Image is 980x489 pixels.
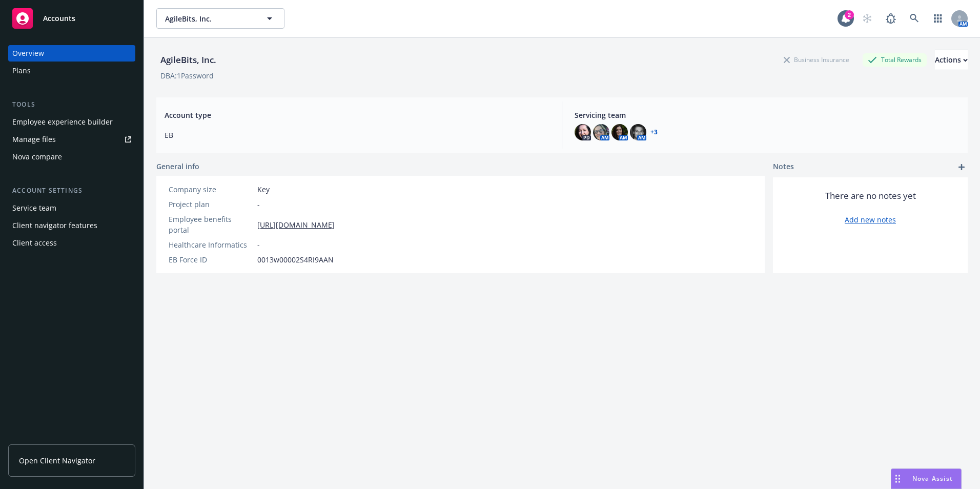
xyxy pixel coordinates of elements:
[881,8,901,29] a: Report a Bug
[773,161,794,173] span: Notes
[955,161,968,173] a: add
[8,186,135,196] div: Account settings
[257,254,334,265] span: 0013w00002S4RI9AAN
[928,8,948,29] a: Switch app
[8,217,135,234] a: Client navigator features
[8,200,135,216] a: Service team
[891,469,904,488] div: Drag to move
[165,130,549,140] span: EB
[169,214,253,235] div: Employee benefits portal
[912,474,953,483] span: Nova Assist
[825,190,916,202] span: There are no notes yet
[43,14,75,23] span: Accounts
[845,10,854,19] div: 2
[19,455,95,466] span: Open Client Navigator
[8,149,135,165] a: Nova compare
[8,131,135,148] a: Manage files
[8,99,135,110] div: Tools
[8,4,135,33] a: Accounts
[169,254,253,265] div: EB Force ID
[863,53,927,66] div: Total Rewards
[779,53,854,66] div: Business Insurance
[12,217,97,234] div: Client navigator features
[257,184,270,195] span: Key
[165,13,254,24] span: AgileBits, Inc.
[8,114,135,130] a: Employee experience builder
[891,468,962,489] button: Nova Assist
[156,8,284,29] button: AgileBits, Inc.
[257,239,260,250] span: -
[160,70,214,81] div: DBA: 1Password
[165,110,549,120] span: Account type
[575,110,959,120] span: Servicing team
[12,200,56,216] div: Service team
[12,45,44,62] div: Overview
[935,50,968,70] button: Actions
[593,124,609,140] img: photo
[257,199,260,210] span: -
[857,8,877,29] a: Start snowing
[156,53,220,67] div: AgileBits, Inc.
[12,114,113,130] div: Employee experience builder
[575,124,591,140] img: photo
[8,235,135,251] a: Client access
[845,214,896,225] a: Add new notes
[8,63,135,79] a: Plans
[8,45,135,62] a: Overview
[156,161,199,172] span: General info
[12,235,57,251] div: Client access
[935,50,968,70] div: Actions
[650,129,658,135] a: +3
[611,124,628,140] img: photo
[12,131,56,148] div: Manage files
[169,199,253,210] div: Project plan
[257,219,335,230] a: [URL][DOMAIN_NAME]
[630,124,646,140] img: photo
[169,184,253,195] div: Company size
[12,149,62,165] div: Nova compare
[904,8,925,29] a: Search
[169,239,253,250] div: Healthcare Informatics
[12,63,31,79] div: Plans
